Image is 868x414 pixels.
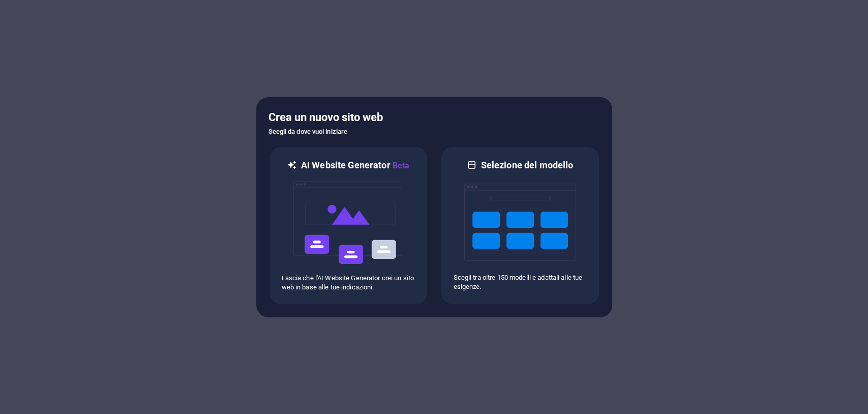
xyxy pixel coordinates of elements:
[454,273,587,291] p: Scegli tra oltre 150 modelli e adattali alle tue esigenze.
[391,161,410,170] span: Beta
[268,109,600,126] h5: Crea un nuovo sito web
[301,159,409,172] h6: AI Website Generator
[268,126,600,138] h6: Scegli da dove vuoi iniziare
[481,159,574,171] h6: Selezione del modello
[440,146,600,305] div: Selezione del modelloScegli tra oltre 150 modelli e adattali alle tue esigenze.
[268,146,428,305] div: AI Website GeneratorBetaaiLascia che l'AI Website Generator crei un sito web in base alle tue ind...
[282,274,415,292] p: Lascia che l'AI Website Generator crei un sito web in base alle tue indicazioni.
[292,172,404,274] img: ai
